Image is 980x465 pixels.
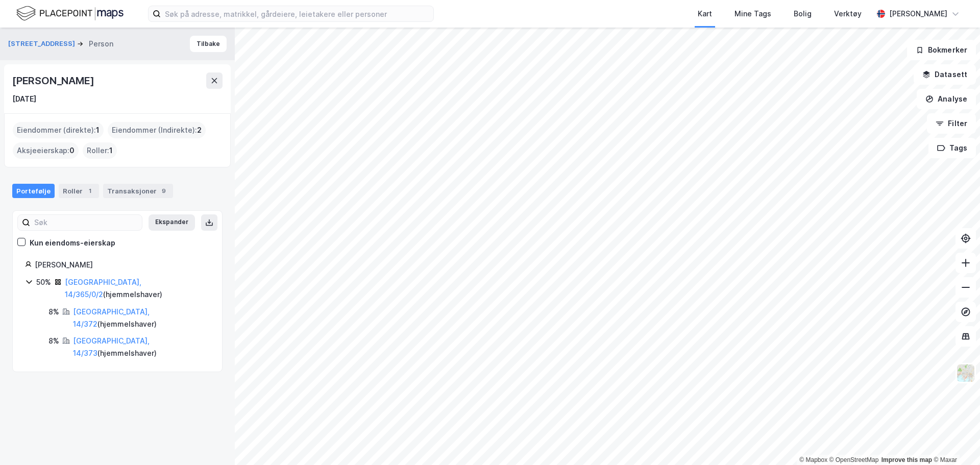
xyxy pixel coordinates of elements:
[734,8,771,20] div: Mine Tags
[109,144,113,157] span: 1
[889,8,947,20] div: [PERSON_NAME]
[13,122,104,138] div: Eiendommer (direkte) :
[69,144,75,157] span: 0
[914,64,976,85] button: Datasett
[73,336,150,357] a: [GEOGRAPHIC_DATA], 14/373
[917,89,976,109] button: Analyse
[161,6,433,21] input: Søk på adresse, matrikkel, gårdeiere, leietakere eller personer
[12,72,96,89] div: [PERSON_NAME]
[96,124,100,136] span: 1
[834,8,862,20] div: Verktøy
[36,276,51,288] div: 50%
[698,8,712,20] div: Kart
[16,5,124,22] img: logo.f888ab2527a4732fd821a326f86c7f29.svg
[65,276,210,301] div: ( hjemmelshaver )
[12,184,55,198] div: Portefølje
[30,215,142,230] input: Søk
[149,214,195,231] button: Ekspander
[159,186,169,196] div: 9
[30,237,115,249] div: Kun eiendoms-eierskap
[35,259,210,271] div: [PERSON_NAME]
[881,456,932,463] a: Improve this map
[85,186,95,196] div: 1
[8,39,77,49] button: [STREET_ADDRESS]
[956,363,975,383] img: Z
[59,184,99,198] div: Roller
[794,8,812,20] div: Bolig
[83,142,117,159] div: Roller :
[907,40,976,60] button: Bokmerker
[108,122,206,138] div: Eiendommer (Indirekte) :
[89,38,113,50] div: Person
[65,278,141,299] a: [GEOGRAPHIC_DATA], 14/365/0/2
[190,36,227,52] button: Tilbake
[73,306,210,330] div: ( hjemmelshaver )
[829,456,879,463] a: OpenStreetMap
[197,124,202,136] span: 2
[929,416,980,465] iframe: Chat Widget
[48,306,59,318] div: 8%
[13,142,79,159] div: Aksjeeierskap :
[928,138,976,158] button: Tags
[12,93,36,105] div: [DATE]
[73,335,210,359] div: ( hjemmelshaver )
[799,456,827,463] a: Mapbox
[103,184,173,198] div: Transaksjoner
[48,335,59,347] div: 8%
[927,113,976,134] button: Filter
[73,307,150,328] a: [GEOGRAPHIC_DATA], 14/372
